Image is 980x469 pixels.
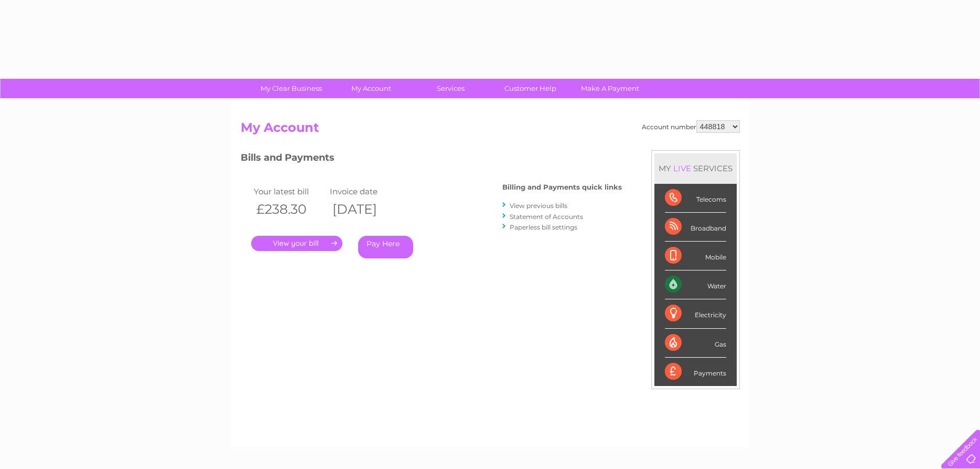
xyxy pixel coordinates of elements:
[665,213,726,242] div: Broadband
[510,223,577,231] a: Paperless bill settings
[642,120,740,133] div: Account number
[328,79,414,98] a: My Account
[248,79,335,98] a: My Clear Business
[510,202,567,210] a: View previous bills
[665,329,726,358] div: Gas
[665,270,726,299] div: Water
[407,79,494,98] a: Services
[251,236,342,251] a: .
[665,358,726,386] div: Payments
[671,163,693,173] div: LIVE
[251,184,327,199] td: Your latest bill
[241,120,740,140] h2: My Account
[327,184,403,199] td: Invoice date
[327,199,403,220] th: [DATE]
[510,213,583,221] a: Statement of Accounts
[567,79,653,98] a: Make A Payment
[665,299,726,328] div: Electricity
[251,199,327,220] th: £238.30
[654,153,737,183] div: MY SERVICES
[665,242,726,270] div: Mobile
[487,79,574,98] a: Customer Help
[358,236,413,258] a: Pay Here
[502,183,622,191] h4: Billing and Payments quick links
[241,150,622,169] h3: Bills and Payments
[665,184,726,213] div: Telecoms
